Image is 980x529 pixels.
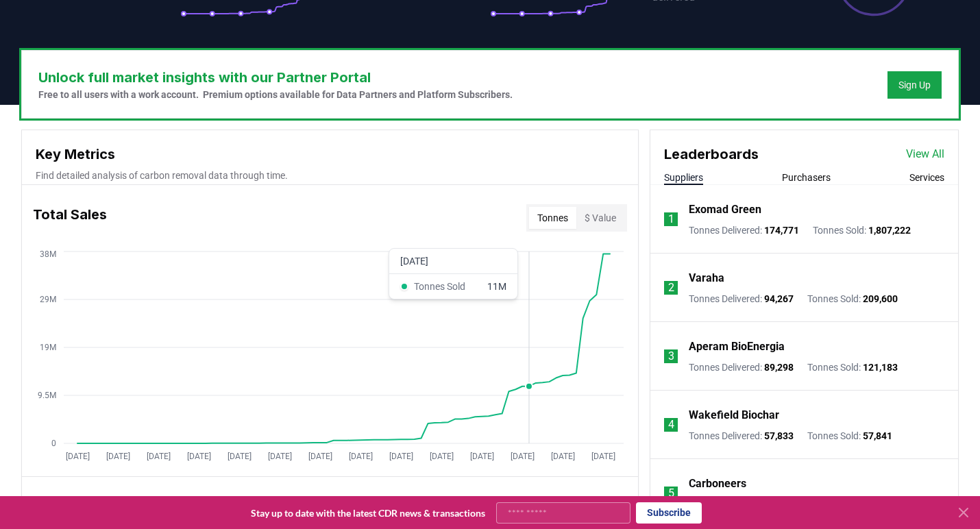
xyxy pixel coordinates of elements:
[664,171,703,184] button: Suppliers
[898,78,931,92] a: Sign Up
[689,201,761,218] a: Exomad Green
[689,429,794,443] p: Tonnes Delivered :
[470,452,494,461] tspan: [DATE]
[689,476,746,492] a: Carboneers
[813,223,911,237] p: Tonnes Sold :
[591,452,615,461] tspan: [DATE]
[863,430,892,441] span: 57,841
[689,339,785,355] a: Aperam BioEnergia
[664,144,759,164] h3: Leaderboards
[38,67,513,88] h3: Unlock full market insights with our Partner Portal
[349,452,373,461] tspan: [DATE]
[689,360,794,374] p: Tonnes Delivered :
[106,452,130,461] tspan: [DATE]
[807,360,898,374] p: Tonnes Sold :
[66,452,90,461] tspan: [DATE]
[689,407,779,423] a: Wakefield Biochar
[389,452,413,461] tspan: [DATE]
[147,452,171,461] tspan: [DATE]
[33,204,107,232] h3: Total Sales
[308,452,332,461] tspan: [DATE]
[551,452,575,461] tspan: [DATE]
[909,171,944,184] button: Services
[228,452,252,461] tspan: [DATE]
[764,293,794,304] span: 94,267
[868,225,911,236] span: 1,807,222
[40,343,56,352] tspan: 19M
[36,169,624,182] p: Find detailed analysis of carbon removal data through time.
[863,293,898,304] span: 209,600
[887,71,942,99] button: Sign Up
[764,430,794,441] span: 57,833
[689,292,794,306] p: Tonnes Delivered :
[668,485,674,502] p: 5
[764,225,799,236] span: 174,771
[668,211,674,227] p: 1
[906,146,944,162] a: View All
[38,88,513,101] p: Free to all users with a work account. Premium options available for Data Partners and Platform S...
[668,348,674,365] p: 3
[511,452,535,461] tspan: [DATE]
[38,391,56,400] tspan: 9.5M
[689,223,799,237] p: Tonnes Delivered :
[782,171,831,184] button: Purchasers
[689,270,724,286] a: Varaha
[51,439,56,448] tspan: 0
[187,452,211,461] tspan: [DATE]
[807,292,898,306] p: Tonnes Sold :
[576,207,624,229] button: $ Value
[764,362,794,373] span: 89,298
[668,280,674,296] p: 2
[807,429,892,443] p: Tonnes Sold :
[268,452,292,461] tspan: [DATE]
[40,249,56,259] tspan: 38M
[36,144,624,164] h3: Key Metrics
[863,362,898,373] span: 121,183
[529,207,576,229] button: Tonnes
[40,295,56,304] tspan: 29M
[430,452,454,461] tspan: [DATE]
[668,417,674,433] p: 4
